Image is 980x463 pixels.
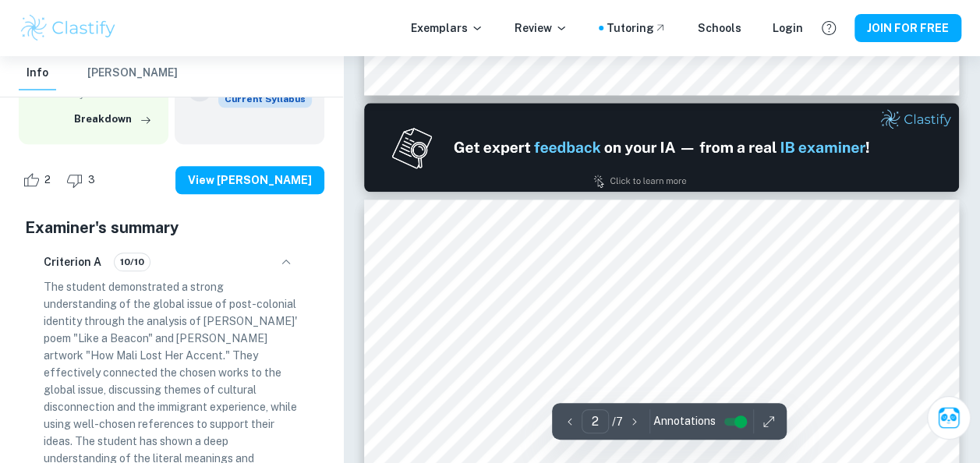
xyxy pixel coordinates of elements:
span: 2 [36,172,59,188]
a: Login [773,19,803,37]
span: 3 [80,172,104,188]
button: Info [19,56,56,90]
span: 10/10 [115,255,150,269]
img: Clastify logo [19,12,118,44]
img: Ad [364,103,959,192]
p: Exemplars [411,19,483,37]
button: Ask Clai [927,396,971,440]
a: Schools [698,19,741,37]
button: [PERSON_NAME] [87,56,178,90]
a: Tutoring [607,19,667,37]
h6: Criterion A [44,253,101,270]
button: View [PERSON_NAME] [175,166,324,194]
span: Current Syllabus [218,90,312,108]
h5: Examiner's summary [25,216,318,239]
div: This exemplar is based on the current syllabus. Feel free to refer to it for inspiration/ideas wh... [218,90,312,108]
p: / 7 [612,413,623,430]
button: Help and Feedback [815,15,842,41]
span: Annotations [653,413,716,429]
div: Dislike [62,168,104,193]
button: Breakdown [70,108,156,131]
div: Like [19,168,59,193]
p: Review [515,19,568,37]
button: JOIN FOR FREE [854,14,961,42]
